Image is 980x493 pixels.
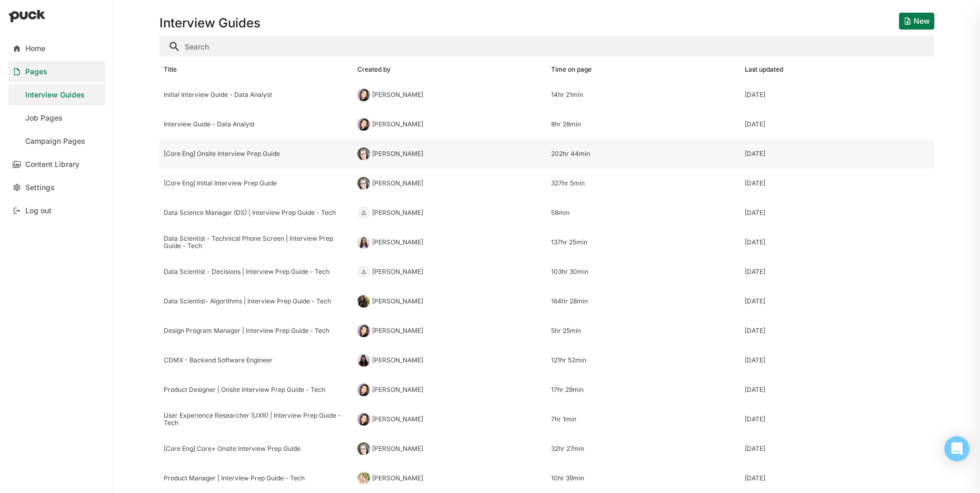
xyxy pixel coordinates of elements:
[164,121,349,128] div: Interview Guide - Data Analyst
[745,298,765,305] div: [DATE]
[25,206,52,215] div: Log out
[551,121,736,128] div: 8hr 28min
[25,160,79,169] div: Content Library
[745,209,765,216] div: [DATE]
[745,475,765,482] div: [DATE]
[372,475,423,482] div: [PERSON_NAME]
[372,416,423,423] div: [PERSON_NAME]
[745,416,765,423] div: [DATE]
[899,13,934,29] button: New
[159,17,261,29] h1: Interview Guides
[745,239,765,246] div: [DATE]
[25,137,85,146] div: Campaign Pages
[164,386,349,393] div: Product Designer | Onsite Interview Prep Guide - Tech
[551,298,736,305] div: 164hr 28min
[164,66,177,73] div: Title
[745,180,765,187] div: [DATE]
[25,67,47,76] div: Pages
[164,235,349,250] div: Data Scientist - Technical Phone Screen | Interview Prep Guide - Tech
[372,209,423,216] div: [PERSON_NAME]
[8,84,105,105] a: Interview Guides
[551,475,736,482] div: 10hr 39min
[164,327,349,334] div: Design Program Manager | Interview Prep Guide - Tech
[159,36,934,57] input: Search
[357,66,391,73] div: Created by
[551,66,592,73] div: Time on page
[164,357,349,364] div: CDMX - Backend Software Engineer
[551,268,736,275] div: 103hr 30min
[551,180,736,187] div: 327hr 5min
[372,91,423,98] div: [PERSON_NAME]
[551,209,736,216] div: 58min
[745,121,765,128] div: [DATE]
[745,91,765,98] div: [DATE]
[8,107,105,129] a: Job Pages
[164,475,349,482] div: Product Manager | Interview Prep Guide - Tech
[551,386,736,393] div: 17hr 29min
[551,239,736,246] div: 137hr 25min
[551,150,736,157] div: 202hr 44min
[25,114,63,123] div: Job Pages
[372,386,423,393] div: [PERSON_NAME]
[372,239,423,246] div: [PERSON_NAME]
[164,150,349,157] div: [Core Eng] Onsite Interview Prep Guide
[551,357,736,364] div: 121hr 52min
[164,91,349,98] div: Initial Interview Guide - Data Analyst
[8,38,105,59] a: Home
[164,180,349,187] div: [Core Eng] Initial Interview Prep Guide
[551,445,736,452] div: 32hr 27min
[164,209,349,216] div: Data Science Manager (DS) | Interview Prep Guide - Tech
[372,298,423,305] div: [PERSON_NAME]
[372,445,423,452] div: [PERSON_NAME]
[8,131,105,152] a: Campaign Pages
[25,44,45,53] div: Home
[745,150,765,157] div: [DATE]
[372,121,423,128] div: [PERSON_NAME]
[8,61,105,82] a: Pages
[164,268,349,275] div: Data Scientist - Decisions | Interview Prep Guide - Tech
[944,436,969,461] div: Open Intercom Messenger
[8,177,105,198] a: Settings
[164,298,349,305] div: Data Scientist- Algorithms | Interview Prep Guide - Tech
[745,357,765,364] div: [DATE]
[551,327,736,334] div: 5hr 25min
[25,91,85,100] div: Interview Guides
[745,66,783,73] div: Last updated
[372,327,423,334] div: [PERSON_NAME]
[551,91,736,98] div: 14hr 21min
[8,154,105,175] a: Content Library
[25,183,55,192] div: Settings
[372,357,423,364] div: [PERSON_NAME]
[745,445,765,452] div: [DATE]
[372,180,423,187] div: [PERSON_NAME]
[164,445,349,452] div: [Core Eng] Core+ Onsite Interview Prep Guide
[372,268,423,275] div: [PERSON_NAME]
[745,327,765,334] div: [DATE]
[164,412,349,427] div: User Experience Researcher (UXR) | Interview Prep Guide - Tech
[372,150,423,157] div: [PERSON_NAME]
[551,416,736,423] div: 7hr 1min
[745,268,765,275] div: [DATE]
[745,386,765,393] div: [DATE]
